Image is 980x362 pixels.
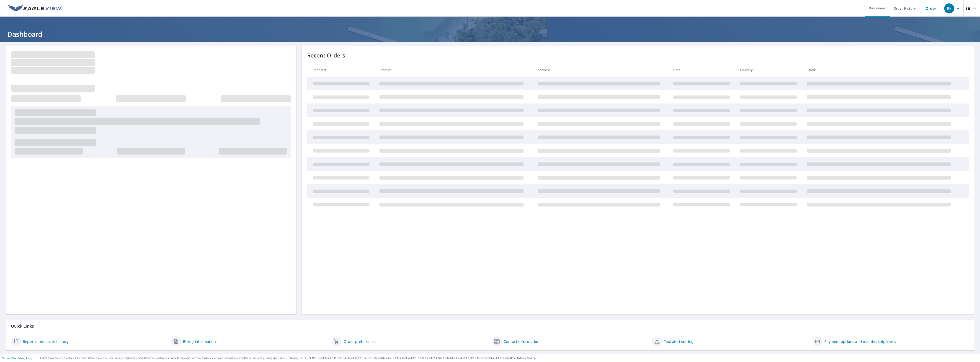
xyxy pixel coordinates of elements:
th: Date [670,63,736,77]
a: Payment options and membership levels [824,339,896,344]
p: Recent Orders [307,51,346,59]
th: Status [803,63,961,77]
p: | [2,357,33,359]
a: Privacy Policy [18,357,33,360]
a: Order [922,4,940,13]
div: RK [944,3,954,13]
a: Order preferences [343,339,377,344]
a: Reports and order history [23,339,69,344]
img: EV Logo [8,5,62,12]
h1: Dashboard [5,29,975,39]
a: Billing information [183,339,216,344]
p: Quick Links [11,323,969,329]
a: Text alert settings [664,339,695,344]
a: Contact information [504,339,539,344]
a: Terms of Use [2,357,16,360]
th: Address [534,63,670,77]
th: Report # [307,63,376,77]
p: © 2025 Eagle View Technologies, Inc. and Pictometry International Corp. All Rights Reserved. Repo... [39,356,978,360]
th: Delivery [736,63,803,77]
th: Product [376,63,534,77]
